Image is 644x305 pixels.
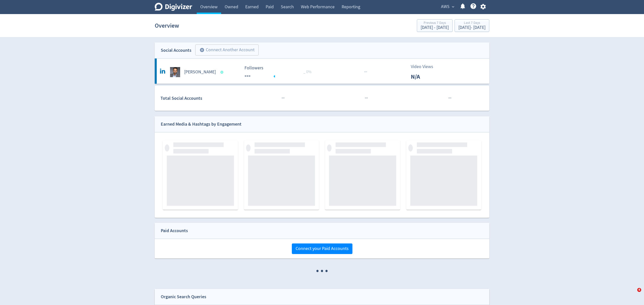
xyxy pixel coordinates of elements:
img: Manuel Bohnet undefined [170,67,180,77]
button: Previous 7 Days[DATE] - [DATE] [417,19,453,32]
span: AWS [441,3,450,11]
div: [DATE] - [DATE] [458,25,486,30]
span: · [367,95,368,101]
h5: [PERSON_NAME] [184,69,216,75]
span: · [283,95,284,101]
span: · [281,95,283,101]
span: · [364,69,365,75]
div: [DATE] - [DATE] [421,25,449,30]
button: AWS [439,3,456,11]
a: Connect your Paid Accounts [292,246,352,251]
span: · [366,69,367,75]
div: Last 7 Days [458,21,486,25]
span: _ 0% [303,69,311,74]
div: Earned Media & Hashtags by Engagement [161,121,242,128]
div: Total Social Accounts [160,95,241,102]
div: Previous 7 Days [421,21,449,25]
span: Data last synced: 2 Sep 2025, 2:02pm (AEST) [221,71,225,74]
button: Connect Another Account [195,44,259,56]
span: expand_more [451,5,455,9]
svg: Followers --- [242,66,317,79]
button: Last 7 Days[DATE]- [DATE] [455,19,489,32]
div: Social Accounts [161,47,191,54]
span: add_circle [199,47,205,53]
span: Connect your Paid Accounts [296,246,349,251]
div: Paid Accounts [161,227,188,234]
p: Video Views [411,63,440,70]
div: Organic Search Queries [161,293,206,300]
span: · [320,259,324,284]
a: Connect Another Account [191,45,259,56]
button: Connect your Paid Accounts [292,243,352,254]
span: · [315,259,320,284]
h1: Overview [155,18,179,34]
a: Manuel Bohnet undefined[PERSON_NAME] Followers --- Followers --- _ 0%···Video ViewsN/A [155,59,489,84]
p: N/A [411,72,440,81]
span: · [450,95,451,101]
span: · [365,95,366,101]
span: · [284,95,285,101]
span: · [448,95,449,101]
span: · [366,95,367,101]
span: · [324,259,329,284]
span: · [365,69,366,75]
span: · [449,95,450,101]
span: 4 [637,288,641,292]
iframe: Intercom live chat [627,288,639,300]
